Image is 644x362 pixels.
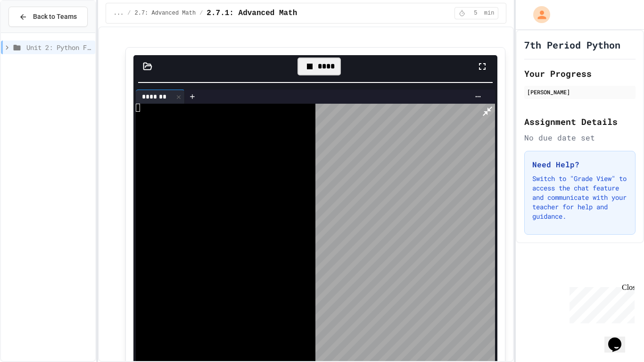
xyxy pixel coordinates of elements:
[532,159,627,170] h3: Need Help?
[532,174,627,221] p: Switch to "Grade View" to access the chat feature and communicate with your teacher for help and ...
[484,9,495,17] span: min
[523,4,553,25] div: My Account
[524,38,620,51] h1: 7th Period Python
[604,324,635,353] iframe: chat widget
[206,8,297,19] span: 2.7.1: Advanced Math
[468,9,483,17] span: 5
[524,67,636,80] h2: Your Progress
[199,9,203,17] span: /
[33,12,77,22] span: Back to Teams
[4,4,65,60] div: Chat with us now!Close
[566,283,635,323] iframe: chat widget
[26,42,91,52] span: Unit 2: Python Fundamentals
[524,115,636,128] h2: Assignment Details
[527,88,633,96] div: [PERSON_NAME]
[8,7,88,27] button: Back to Teams
[127,9,131,17] span: /
[524,132,636,143] div: No due date set
[135,9,196,17] span: 2.7: Advanced Math
[114,9,124,17] span: ...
